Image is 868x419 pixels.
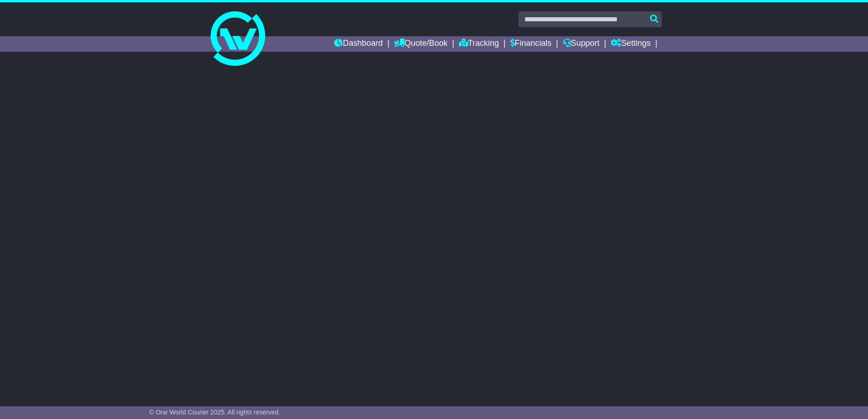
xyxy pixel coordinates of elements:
[394,36,448,52] a: Quote/Book
[563,36,600,52] a: Support
[459,36,499,52] a: Tracking
[510,36,552,52] a: Financials
[611,36,651,52] a: Settings
[149,409,281,416] span: © One World Courier 2025. All rights reserved.
[334,36,383,52] a: Dashboard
